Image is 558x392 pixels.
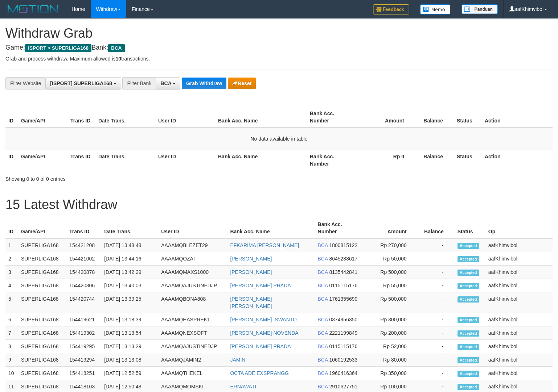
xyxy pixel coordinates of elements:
[362,218,418,238] th: Amount
[5,77,45,89] div: Filter Website
[158,238,227,252] td: AAAAMQBLEZET29
[18,266,66,279] td: SUPERLIGA168
[418,238,455,252] td: -
[5,218,18,238] th: ID
[362,313,418,326] td: Rp 300,000
[356,150,415,170] th: Rp 0
[101,353,158,367] td: [DATE] 13:13:08
[155,107,215,128] th: User ID
[18,367,66,380] td: SUPERLIGA168
[182,78,226,89] button: Grab Withdraw
[227,218,315,238] th: Bank Acc. Name
[418,279,455,292] td: -
[160,80,171,86] span: BCA
[454,107,482,128] th: Status
[329,384,357,389] span: Copy 2910627751 to clipboard
[329,317,357,322] span: Copy 0374956350 to clipboard
[329,343,357,349] span: Copy 0115115176 to clipboard
[66,279,101,292] td: 154420806
[5,55,553,62] p: Grab and process withdraw. Maximum allowed is transactions.
[155,150,215,170] th: User ID
[318,357,328,363] span: BCA
[158,218,227,238] th: User ID
[458,317,479,323] span: Accepted
[420,4,451,14] img: Button%20Memo.svg
[18,292,66,313] td: SUPERLIGA168
[66,238,101,252] td: 154421208
[5,197,553,212] h1: 15 Latest Withdraw
[5,128,553,150] td: No data available in table
[329,296,357,302] span: Copy 1761355690 to clipboard
[458,344,479,350] span: Accepted
[418,266,455,279] td: -
[230,296,272,309] a: [PERSON_NAME] [PERSON_NAME]
[66,340,101,353] td: 154419295
[5,266,18,279] td: 3
[5,172,227,183] div: Showing 0 to 0 of 0 entries
[5,367,18,380] td: 10
[318,283,328,288] span: BCA
[485,353,553,367] td: aafKhimvibol
[158,367,227,380] td: AAAAMQTHEKEL
[318,296,328,302] span: BCA
[230,343,291,349] a: [PERSON_NAME] PRADA
[485,313,553,326] td: aafKhimvibol
[458,270,479,276] span: Accepted
[458,357,479,363] span: Accepted
[18,218,66,238] th: Game/API
[318,343,328,349] span: BCA
[329,242,357,248] span: Copy 1800815122 to clipboard
[95,107,155,128] th: Date Trans.
[415,150,454,170] th: Balance
[95,150,155,170] th: Date Trans.
[5,313,18,326] td: 6
[485,326,553,340] td: aafKhimvibol
[5,150,18,170] th: ID
[458,371,479,377] span: Accepted
[318,370,328,376] span: BCA
[230,269,272,275] a: [PERSON_NAME]
[230,370,289,376] a: OCTA ADE EXSPRANGG
[458,243,479,249] span: Accepted
[66,266,101,279] td: 154420878
[158,313,227,326] td: AAAAMQHASPREK1
[458,384,479,390] span: Accepted
[362,238,418,252] td: Rp 270,000
[329,256,357,262] span: Copy 8645288617 to clipboard
[101,279,158,292] td: [DATE] 13:40:03
[482,107,553,128] th: Action
[485,292,553,313] td: aafKhimvibol
[230,256,272,262] a: [PERSON_NAME]
[418,252,455,266] td: -
[5,252,18,266] td: 2
[18,150,67,170] th: Game/API
[5,279,18,292] td: 4
[362,367,418,380] td: Rp 350,000
[101,313,158,326] td: [DATE] 13:18:39
[101,252,158,266] td: [DATE] 13:44:16
[418,326,455,340] td: -
[156,77,180,89] button: BCA
[18,238,66,252] td: SUPERLIGA168
[66,252,101,266] td: 154421002
[101,292,158,313] td: [DATE] 13:39:25
[101,238,158,252] td: [DATE] 13:48:48
[101,266,158,279] td: [DATE] 13:42:29
[66,326,101,340] td: 154419302
[5,292,18,313] td: 5
[67,150,95,170] th: Trans ID
[18,107,67,128] th: Game/API
[356,107,415,128] th: Amount
[18,340,66,353] td: SUPERLIGA168
[18,313,66,326] td: SUPERLIGA168
[362,340,418,353] td: Rp 52,000
[329,330,357,336] span: Copy 2221199849 to clipboard
[454,150,482,170] th: Status
[418,313,455,326] td: -
[329,283,357,288] span: Copy 0115115176 to clipboard
[5,44,553,51] h4: Game: Bank:
[485,252,553,266] td: aafKhimvibol
[455,218,485,238] th: Status
[230,330,298,336] a: [PERSON_NAME] NOVENDA
[418,340,455,353] td: -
